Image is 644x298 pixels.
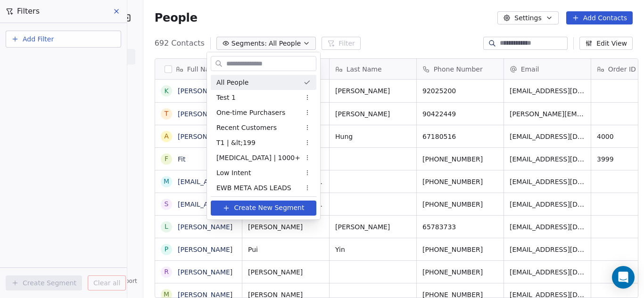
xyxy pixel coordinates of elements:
span: Test 1 [216,93,236,103]
span: EWB META ADS LEADS [216,183,291,193]
span: Create New Segment [234,203,304,213]
button: Create New Segment [211,201,316,216]
span: All People [216,78,248,88]
span: Recent Customers [216,123,277,133]
span: One-time Purchasers [216,108,285,118]
div: Suggestions [211,75,316,286]
span: T1 | &lt;199 [216,138,256,148]
span: Low Intent [216,168,251,178]
span: [MEDICAL_DATA] | 1000+ [216,153,300,163]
